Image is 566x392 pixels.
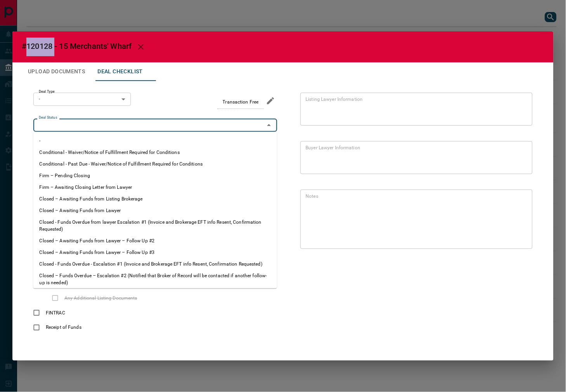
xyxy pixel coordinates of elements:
[33,216,277,235] li: Closed - Funds Overdue from lawyer Escalation #1 (Invoice and Brokerage EFT info Resent, Confirma...
[264,120,274,131] button: Close
[63,295,139,302] span: Any Additional Listing Documents
[306,144,524,171] textarea: text field
[33,170,277,181] li: Firm – Pending Closing
[33,193,277,205] li: Closed – Awaiting Funds from Listing Brokerage
[33,158,277,170] li: Conditional - Past Due - Waiver/Notice of Fulfillment Required for Conditions
[22,62,91,81] button: Upload Documents
[33,288,277,300] li: Closed – Funds Overdue - Escalation #3 (Broker of Record has been Contacted)
[39,89,55,94] label: Deal Type
[33,135,277,147] li: -
[33,147,277,158] li: Conditional - Waiver/Notice of Fulfillment Required for Conditions
[306,96,524,122] textarea: text field
[33,258,277,270] li: Closed - Funds Overdue - Escalation #1 (Invoice and Brokerage EFT info Resent, Confirmation Reque...
[306,193,524,245] textarea: text field
[44,309,67,316] span: FINTRAC
[264,94,277,107] button: edit
[33,205,277,216] li: Closed – Awaiting Funds from Lawyer
[44,324,83,331] span: Receipt of Funds
[22,41,132,51] span: #120128 - 15 Merchants' Wharf
[33,247,277,258] li: Closed – Awaiting Funds from Lawyer – Follow Up #3
[33,235,277,247] li: Closed – Awaiting Funds from Lawyer – Follow Up #2
[33,181,277,193] li: Firm – Awaiting Closing Letter from Lawyer
[33,93,131,106] div: -
[91,62,149,81] button: Deal Checklist
[39,115,57,120] label: Deal Status
[33,270,277,288] li: Closed – Funds Overdue – Escalation #2 (Notified that Broker of Record will be contacted if anoth...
